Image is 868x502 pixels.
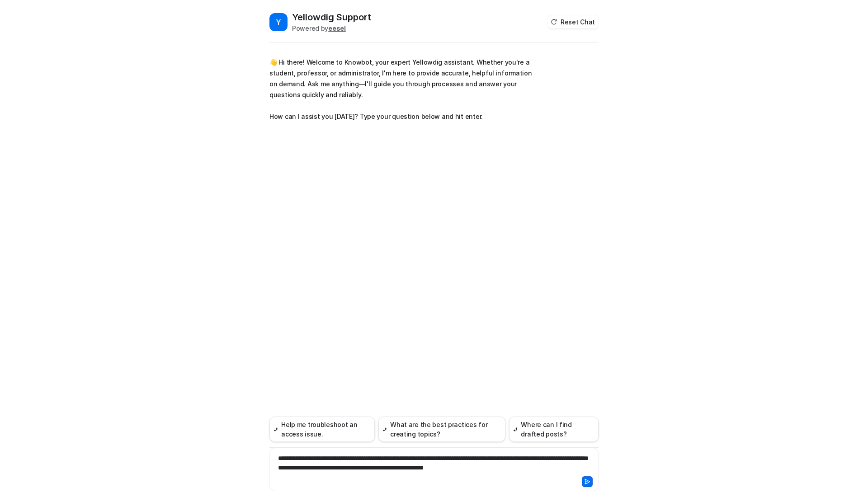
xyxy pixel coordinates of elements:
p: 👋 Hi there! Welcome to Knowbot, your expert Yellowdig assistant. Whether you're a student, profes... [269,57,534,122]
button: Help me troubleshoot an access issue. [269,417,375,442]
span: Y [269,13,288,31]
div: Powered by [292,23,371,33]
button: What are the best practices for creating topics? [378,417,505,442]
b: eesel [328,24,346,32]
button: Reset Chat [548,15,599,28]
button: Where can I find drafted posts? [509,417,599,442]
h2: Yellowdig Support [292,11,371,23]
